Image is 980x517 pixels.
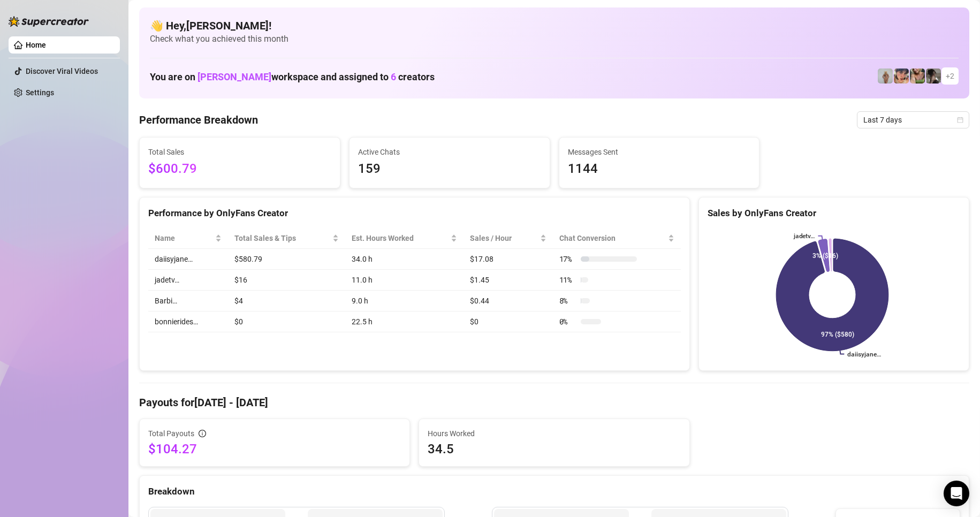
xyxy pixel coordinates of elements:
[553,228,681,249] th: Chat Conversion
[234,232,330,244] span: Total Sales & Tips
[559,274,576,286] span: 11 %
[9,16,89,27] img: logo-BBDzfeDw.svg
[228,228,345,249] th: Total Sales & Tips
[139,395,969,410] h4: Payouts for [DATE] - [DATE]
[470,232,538,244] span: Sales / Hour
[464,270,553,291] td: $1.45
[148,159,331,179] span: $600.79
[150,71,435,83] h1: You are on workspace and assigned to creators
[559,253,576,265] span: 17 %
[148,206,681,221] div: Performance by OnlyFans Creator
[155,232,213,244] span: Name
[793,232,815,240] text: jadetv…
[26,88,54,97] a: Settings
[199,430,206,437] span: info-circle
[26,67,98,75] a: Discover Viral Videos
[345,270,464,291] td: 11.0 h
[345,291,464,311] td: 9.0 h
[391,71,396,82] span: 6
[559,232,666,244] span: Chat Conversion
[228,249,345,270] td: $580.79
[568,146,751,158] span: Messages Sent
[428,428,680,439] span: Hours Worked
[352,232,449,244] div: Est. Hours Worked
[139,112,258,127] h4: Performance Breakdown
[957,117,963,123] span: calendar
[148,291,228,311] td: Barbi…
[464,311,553,332] td: $0
[228,270,345,291] td: $16
[228,291,345,311] td: $4
[148,484,960,499] div: Breakdown
[148,428,194,439] span: Total Payouts
[228,311,345,332] td: $0
[148,270,228,291] td: jadetv…
[464,249,553,270] td: $17.08
[559,295,576,307] span: 8 %
[197,71,271,82] span: [PERSON_NAME]
[428,440,680,458] span: 34.5
[148,146,331,158] span: Total Sales
[910,69,925,83] img: dreamsofleana
[464,291,553,311] td: $0.44
[559,316,576,328] span: 0 %
[345,249,464,270] td: 34.0 h
[148,228,228,249] th: Name
[708,206,960,221] div: Sales by OnlyFans Creator
[345,311,464,332] td: 22.5 h
[464,228,553,249] th: Sales / Hour
[894,69,909,83] img: bonnierides
[358,146,541,158] span: Active Chats
[148,311,228,332] td: bonnierides…
[944,481,969,506] div: Open Intercom Messenger
[847,351,881,358] text: daiisyjane…
[148,440,401,458] span: $104.27
[26,41,46,49] a: Home
[878,69,893,83] img: Barbi
[863,112,963,128] span: Last 7 days
[946,70,954,82] span: + 2
[150,33,959,45] span: Check what you achieved this month
[568,159,751,179] span: 1144
[358,159,541,179] span: 159
[148,249,228,270] td: daiisyjane…
[150,18,959,33] h4: 👋 Hey, [PERSON_NAME] !
[926,69,941,83] img: daiisyjane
